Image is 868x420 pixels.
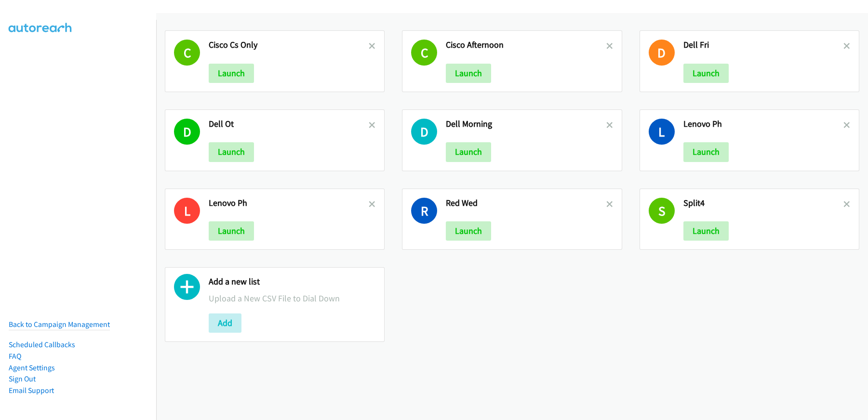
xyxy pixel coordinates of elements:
a: Back to Campaign Management [9,320,110,329]
h1: S [649,198,675,224]
h2: Dell Ot [209,119,369,130]
h2: Dell Fri [683,40,843,51]
button: Launch [209,64,254,83]
a: Agent Settings [9,363,55,372]
button: Launch [446,221,491,241]
h1: R [411,198,437,224]
h2: Cisco Cs Only [209,40,369,51]
button: Launch [683,142,729,162]
p: Upload a New CSV File to Dial Down [209,292,375,305]
h1: L [649,119,675,145]
h2: Cisco Afternoon [446,40,606,51]
a: Scheduled Callbacks [9,340,75,349]
h2: Add a new list [209,276,375,287]
h2: Dell Morning [446,119,606,130]
h1: D [174,119,200,145]
button: Launch [683,64,729,83]
h2: Lenovo Ph [683,119,843,130]
h1: D [649,40,675,66]
button: Launch [683,221,729,241]
button: Launch [446,64,491,83]
h2: Red Wed [446,198,606,209]
button: Launch [209,142,254,162]
a: Sign Out [9,374,36,383]
h1: C [174,40,200,66]
h1: C [411,40,437,66]
a: FAQ [9,352,21,361]
a: Email Support [9,386,54,395]
button: Add [209,313,241,333]
h1: D [411,119,437,145]
button: Launch [209,221,254,241]
h2: Lenovo Ph [209,198,369,209]
button: Launch [446,142,491,162]
h2: Split4 [683,198,843,209]
h1: L [174,198,200,224]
